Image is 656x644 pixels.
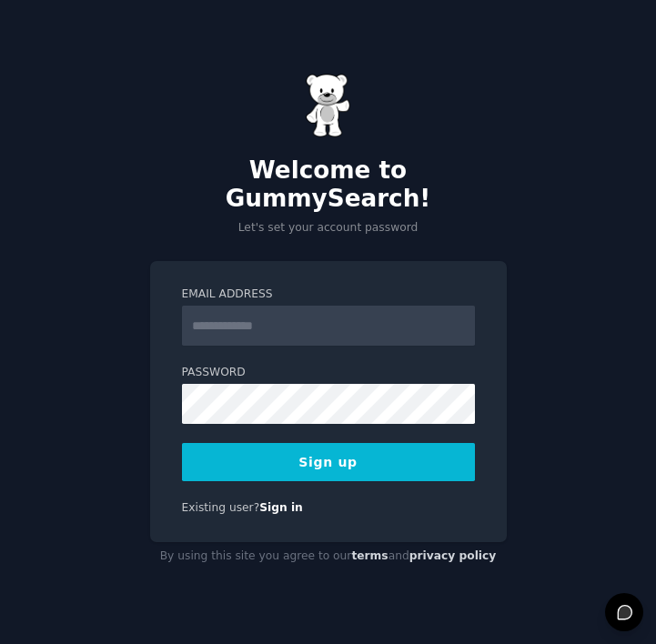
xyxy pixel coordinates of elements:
p: Let's set your account password [150,220,507,236]
a: terms [351,549,388,562]
label: Email Address [182,287,475,303]
a: Sign in [259,501,303,514]
h2: Welcome to GummySearch! [150,156,507,214]
img: Gummy Bear [306,74,351,137]
a: privacy policy [409,549,497,562]
span: Existing user? [182,501,260,514]
div: By using this site you agree to our and [150,542,507,571]
label: Password [182,365,475,381]
button: Sign up [182,443,475,481]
